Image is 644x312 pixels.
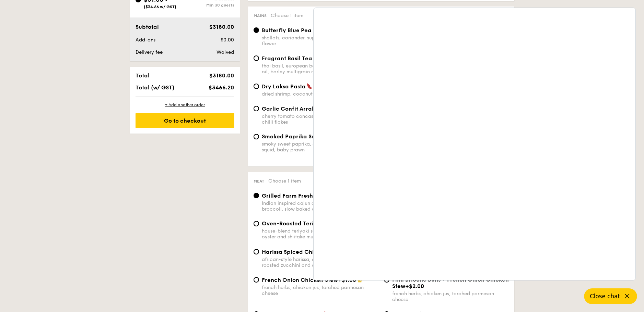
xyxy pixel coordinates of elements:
div: smoky sweet paprika, green-lipped mussel, flower squid, baby prawn [262,141,378,153]
span: Add-ons [136,37,155,43]
input: Smoked Paprika Seafood Rice+$2.00smoky sweet paprika, green-lipped mussel, flower squid, baby prawn [254,134,259,139]
span: Oven-Roasted Teriyaki Chicken [262,220,350,227]
div: shallots, coriander, supergarlicfied oil, blue pea flower [262,35,378,47]
span: Mains [254,13,267,18]
div: african-style harissa, ancho chilli pepper, oven-roasted zucchini and carrot [262,257,378,268]
input: French Onion Chicken Stew+$1.00french herbs, chicken jus, torched parmesan cheese [254,277,259,283]
div: Go to checkout [136,113,234,128]
div: french herbs, chicken jus, torched parmesan cheese [262,285,378,296]
span: $3180.00 [209,24,234,30]
div: thai basil, european basil, shallot scented sesame oil, barley multigrain rice [262,63,378,75]
span: Close chat [590,293,620,300]
div: cherry tomato concasse, garlic-infused olive oil, chilli flakes [262,113,378,125]
div: house-blend teriyaki sauce, baby bok choy, king oyster and shiitake mushrooms [262,228,378,240]
span: ($34.66 w/ GST) [144,4,176,9]
span: Dry Laksa Pasta [262,83,306,90]
input: Butterfly Blue Pea Riceshallots, coriander, supergarlicfied oil, blue pea flower [254,27,259,33]
span: $3466.20 [209,84,234,91]
span: Fragrant Basil Tea Rice [262,55,326,62]
input: Harissa Spiced Chickenafrican-style harissa, ancho chilli pepper, oven-roasted zucchini and carrot [254,249,259,254]
div: french herbs, chicken jus, torched parmesan cheese [392,291,509,302]
span: Harissa Spiced Chicken [262,249,327,255]
span: Garlic Confit Arrabiata [262,105,327,112]
span: Mini Brioche Buns + French Onion Chicken Stew [392,276,509,289]
input: Fragrant Basil Tea Ricethai basil, european basil, shallot scented sesame oil, barley multigrain ... [254,55,259,61]
div: + Add another order [136,102,234,108]
span: Total [136,72,150,79]
span: Smoked Paprika Seafood Rice [262,133,345,140]
span: $3180.00 [209,72,234,79]
span: $0.00 [221,37,234,43]
span: Grilled Farm Fresh Chicken [262,192,337,199]
div: Indian inspired cajun chicken thigh, charred broccoli, slow baked cherry tomato [262,200,378,212]
span: Meat [254,179,264,184]
div: dried shrimp, coconut cream, laksa leaf [262,91,378,97]
span: French Onion Chicken Stew [262,277,338,283]
input: Oven-Roasted Teriyaki Chickenhouse-blend teriyaki sauce, baby bok choy, king oyster and shiitake ... [254,221,259,226]
input: Grilled Farm Fresh ChickenIndian inspired cajun chicken thigh, charred broccoli, slow baked cherr... [254,193,259,198]
span: +$2.00 [405,283,424,289]
span: Delivery fee [136,49,163,55]
input: Garlic Confit Arrabiatacherry tomato concasse, garlic-infused olive oil, chilli flakes [254,106,259,111]
img: icon-spicy.37a8142b.svg [306,83,313,89]
div: Min 30 guests [185,3,234,8]
button: Close chat [584,288,637,304]
span: Waived [216,49,234,55]
span: Choose 1 item [268,178,301,184]
input: Dry Laksa Pastadried shrimp, coconut cream, laksa leaf [254,84,259,89]
span: Choose 1 item [271,13,303,18]
span: Butterfly Blue Pea Rice [262,27,325,34]
span: Subtotal [136,24,159,30]
span: Total (w/ GST) [136,84,174,91]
